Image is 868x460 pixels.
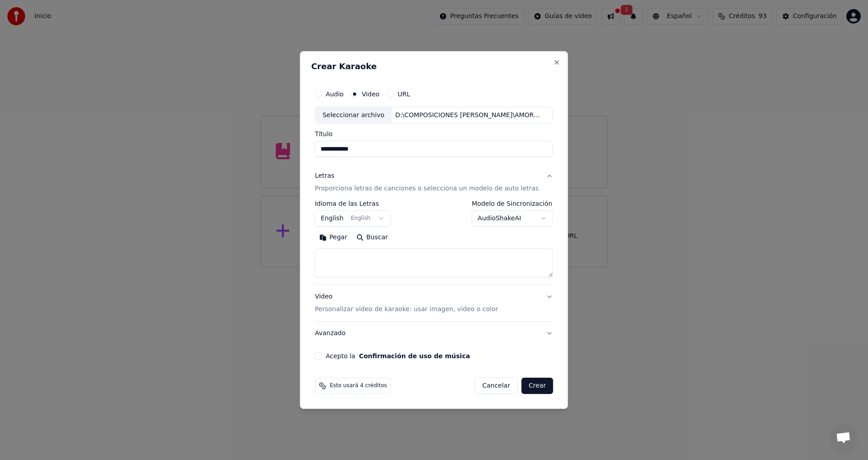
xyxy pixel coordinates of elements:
[311,62,557,71] h2: Crear Karaoke
[315,201,553,285] div: LetrasProporciona letras de canciones o selecciona un modelo de auto letras
[472,201,553,207] label: Modelo de Sincronización
[315,201,391,207] label: Idioma de las Letras
[330,382,387,389] span: Esto usará 4 créditos
[325,91,344,97] label: Audio
[352,231,392,245] button: Buscar
[359,353,470,359] button: Acepto la
[315,165,553,201] button: LetrasProporciona letras de canciones o selecciona un modelo de auto letras
[315,231,352,245] button: Pegar
[315,322,553,345] button: Avanzado
[315,185,538,194] p: Proporciona letras de canciones o selecciona un modelo de auto letras
[315,131,553,138] label: Título
[397,91,410,97] label: URL
[325,353,470,359] label: Acepto la
[392,111,545,120] div: D:\COMPOSICIONES [PERSON_NAME]\AMOR DIFICIL ([PERSON_NAME])\AMOR DIFICIL.mp4
[475,378,518,394] button: Cancelar
[315,107,392,123] div: Seleccionar archivo
[521,378,553,394] button: Crear
[315,305,498,314] p: Personalizar video de karaoke: usar imagen, video o color
[315,172,334,181] div: Letras
[315,285,553,322] button: VideoPersonalizar video de karaoke: usar imagen, video o color
[362,91,379,97] label: Video
[315,293,498,314] div: Video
